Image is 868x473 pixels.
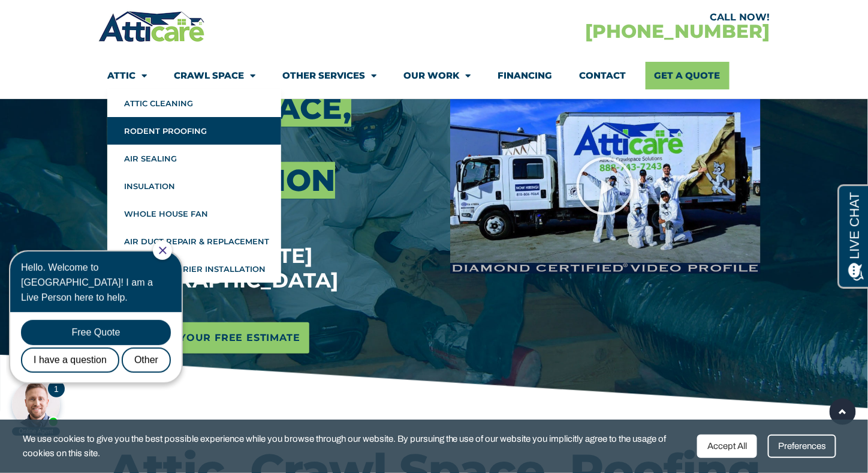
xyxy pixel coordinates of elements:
[107,244,432,293] div: in the [US_STATE][GEOGRAPHIC_DATA]
[697,435,757,458] div: Accept All
[107,322,309,354] a: Schedule Your Free Estimate
[579,62,626,89] a: Contact
[6,240,198,437] iframe: Chat Invitation
[768,435,836,458] div: Preferences
[174,62,255,89] a: Crawl Space
[29,10,97,25] span: Opens a chat window
[434,13,770,22] div: CALL NOW!
[107,62,147,89] a: Attic
[107,145,281,172] a: Air Sealing
[116,328,300,348] span: Schedule Your Free Estimate
[498,62,552,89] a: Financing
[107,227,281,255] a: Air Duct Repair & Replacement
[403,62,471,89] a: Our Work
[107,200,281,227] a: Whole House Fan
[107,172,281,200] a: Insulation
[107,89,281,283] ul: Attic
[107,117,281,145] a: Rodent Proofing
[282,62,376,89] a: Other Services
[107,62,761,89] nav: Menu
[107,89,281,117] a: Attic Cleaning
[23,432,688,461] span: We use cookies to give you the best possible experience while you browse through our website. By ...
[575,156,635,216] div: Play Video
[646,62,730,89] a: Get A Quote
[107,19,432,293] h3: Professional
